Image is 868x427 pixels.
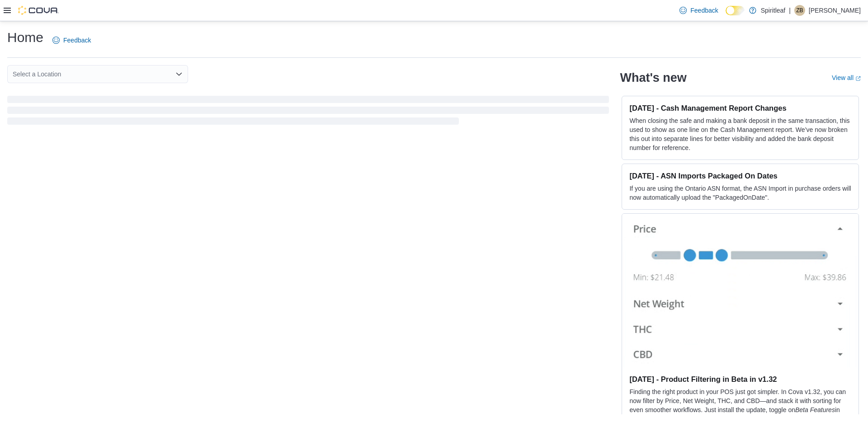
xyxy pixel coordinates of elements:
span: Feedback [63,36,91,45]
a: View allExternal link [832,74,861,81]
a: Feedback [676,1,722,19]
svg: External link [855,76,861,81]
div: Zach B [794,5,805,16]
p: | [789,5,791,16]
input: Dark Mode [726,6,745,15]
h2: What's new [620,70,686,85]
span: Loading [7,98,609,127]
p: When closing the safe and making a bank deposit in the same transaction, this used to show as one... [629,116,851,152]
h3: [DATE] - Cash Management Report Changes [629,103,851,113]
em: Beta Features [795,406,835,413]
span: Feedback [690,6,718,15]
p: Spiritleaf [761,5,785,16]
h1: Home [7,28,43,47]
img: Cova [18,6,59,15]
p: If you are using the Ontario ASN format, the ASN Import in purchase orders will now automatically... [629,184,851,202]
h3: [DATE] - Product Filtering in Beta in v1.32 [629,375,851,384]
a: Feedback [49,31,94,49]
button: Open list of options [175,70,183,78]
h3: [DATE] - ASN Imports Packaged On Dates [629,171,851,180]
span: ZB [796,5,803,16]
p: [PERSON_NAME] [809,5,861,16]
